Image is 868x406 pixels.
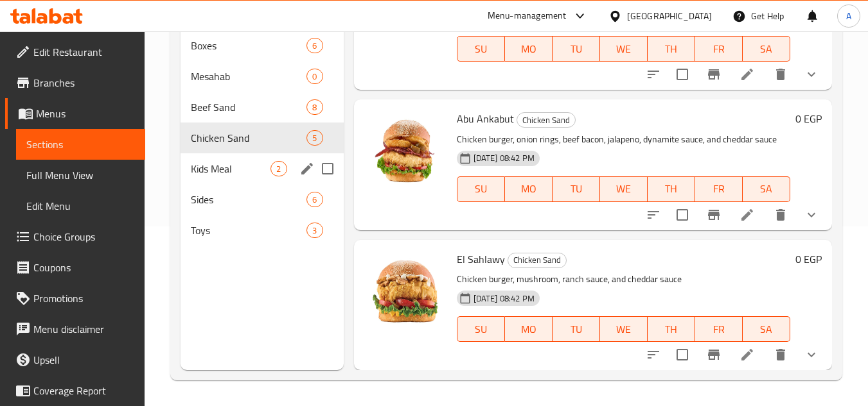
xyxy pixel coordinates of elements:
a: Full Menu View [16,160,145,190]
a: Edit Menu [16,190,145,221]
button: MO [505,176,553,202]
a: Menu disclaimer [5,314,145,344]
div: Sides6 [181,184,343,215]
a: Coverage Report [5,375,145,406]
button: FR [695,176,743,202]
span: SA [748,40,785,58]
span: Menu disclaimer [33,321,135,337]
span: 8 [307,101,322,114]
div: items [306,38,323,53]
span: Select to update [669,61,696,88]
div: Menu-management [488,8,567,24]
span: Sides [191,192,306,207]
button: sort-choices [638,59,669,90]
button: delete [765,199,796,230]
span: TU [558,40,595,58]
span: El Sahlawy [457,250,505,269]
a: Choice Groups [5,221,145,252]
button: TU [553,316,600,342]
div: Boxes6 [181,30,343,61]
span: SU [463,180,500,198]
button: WE [600,176,648,202]
div: items [270,161,287,176]
span: MO [510,320,547,339]
button: edit [297,159,317,178]
a: Menus [5,98,145,129]
span: Chicken Sand [517,113,575,128]
a: Branches [5,67,145,98]
svg: Show Choices [804,207,819,223]
a: Sections [16,129,145,160]
button: SA [743,36,790,62]
button: SA [743,176,790,202]
a: Edit menu item [740,207,755,223]
div: Beef Sand8 [181,92,343,123]
button: MO [505,316,553,342]
span: Coupons [33,260,135,275]
a: Upsell [5,344,145,375]
button: WE [600,316,648,342]
div: Kids Meal2edit [181,153,343,184]
div: Mesahab0 [181,61,343,92]
button: show more [796,339,827,370]
div: Chicken Sand5 [181,123,343,153]
span: FR [700,180,738,198]
span: TU [558,180,595,198]
span: Boxes [191,38,306,53]
button: SU [457,316,505,342]
button: Branch-specific-item [698,199,729,230]
span: Kids Meal [191,161,270,176]
button: FR [695,36,743,62]
span: SA [748,180,785,198]
button: TH [648,176,695,202]
span: Chicken Sand [508,253,566,267]
img: El Sahlawy [364,250,447,332]
span: 0 [307,71,322,83]
h6: 0 EGP [795,250,822,268]
span: Branches [33,75,135,90]
span: Sections [26,137,135,152]
button: Branch-specific-item [698,59,729,90]
span: Select to update [669,201,696,228]
a: Edit menu item [740,67,755,82]
div: items [306,99,323,115]
button: sort-choices [638,199,669,230]
span: WE [605,320,642,339]
button: MO [505,36,553,62]
button: WE [600,36,648,62]
span: Abu Ankabut [457,109,514,128]
span: Chicken Sand [191,130,306,146]
span: Toys [191,223,306,238]
span: A [846,9,851,23]
button: TH [648,316,695,342]
div: Chicken Sand [508,253,567,268]
button: SU [457,36,505,62]
span: Mesahab [191,69,306,84]
span: SU [463,320,500,339]
div: items [306,223,323,238]
div: Toys3 [181,215,343,246]
span: Menus [36,106,135,121]
button: delete [765,339,796,370]
svg: Show Choices [804,347,819,362]
span: [DATE] 08:42 PM [468,292,540,305]
span: TH [653,40,690,58]
img: Abu Ankabut [364,110,447,192]
span: SA [748,320,785,339]
span: Full Menu View [26,167,135,183]
div: items [306,130,323,146]
button: show more [796,59,827,90]
span: Upsell [33,352,135,368]
span: Coverage Report [33,383,135,398]
span: [DATE] 08:42 PM [468,152,540,164]
span: SU [463,40,500,58]
span: 5 [307,132,322,144]
span: FR [700,40,738,58]
svg: Show Choices [804,67,819,82]
span: 3 [307,224,322,237]
span: WE [605,180,642,198]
